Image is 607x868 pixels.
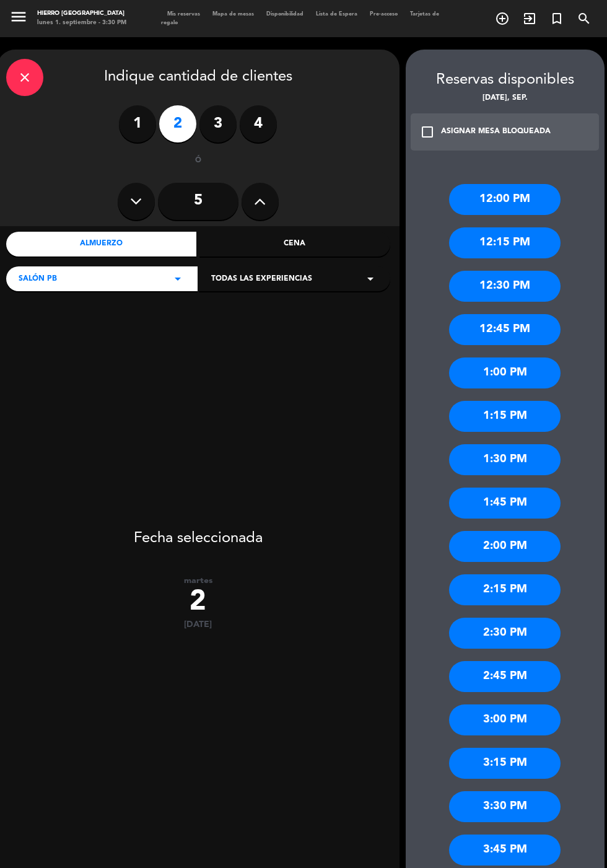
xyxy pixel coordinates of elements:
[449,704,561,735] div: 3:00 PM
[522,11,537,26] i: exit_to_app
[449,227,561,258] div: 12:15 PM
[449,574,561,605] div: 2:15 PM
[420,125,435,139] i: check_box_outline_blank
[449,271,561,302] div: 12:30 PM
[119,105,156,142] label: 1
[199,105,237,142] label: 3
[449,748,561,779] div: 3:15 PM
[159,105,196,142] label: 2
[449,661,561,692] div: 2:45 PM
[19,273,57,286] span: Salón PB
[449,835,561,866] div: 3:45 PM
[441,126,551,138] div: ASIGNAR MESA BLOQUEADA
[449,444,561,475] div: 1:30 PM
[449,357,561,388] div: 1:00 PM
[199,232,390,256] div: Cena
[9,7,28,26] i: menu
[9,7,28,29] button: menu
[449,488,561,519] div: 1:45 PM
[406,92,605,105] div: [DATE], sep.
[206,11,260,17] span: Mapa de mesas
[178,155,218,167] div: ó
[549,11,564,26] i: turned_in_not
[6,232,197,256] div: Almuerzo
[37,19,126,28] div: lunes 1. septiembre - 3:30 PM
[495,11,510,26] i: add_circle_outline
[240,105,277,142] label: 4
[37,9,126,19] div: Hierro [GEOGRAPHIC_DATA]
[6,59,390,96] div: Indique cantidad de clientes
[17,70,32,85] i: close
[364,11,404,17] span: Pre-acceso
[170,271,185,286] i: arrow_drop_down
[577,11,592,26] i: search
[449,401,561,432] div: 1:15 PM
[449,314,561,345] div: 12:45 PM
[211,273,312,286] span: Todas las experiencias
[161,11,206,17] span: Mis reservas
[449,791,561,822] div: 3:30 PM
[363,271,378,286] i: arrow_drop_down
[449,184,561,215] div: 12:00 PM
[449,531,561,562] div: 2:00 PM
[449,618,561,649] div: 2:30 PM
[406,68,605,92] div: Reservas disponibles
[260,11,310,17] span: Disponibilidad
[310,11,364,17] span: Lista de Espera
